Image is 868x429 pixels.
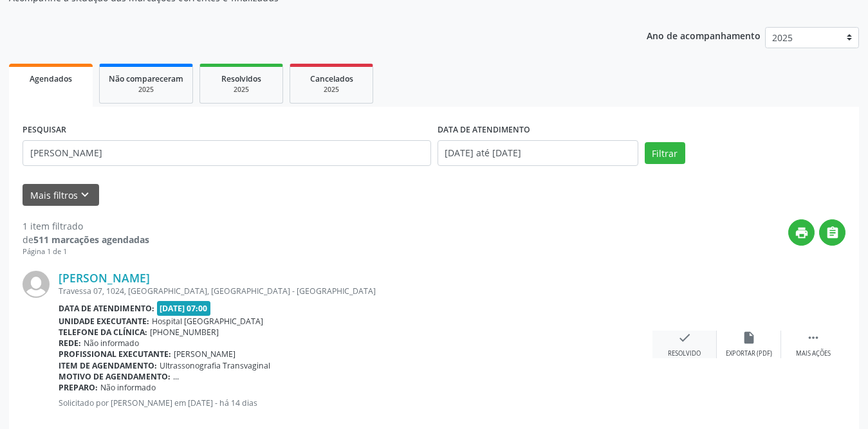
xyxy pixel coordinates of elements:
[310,73,353,84] span: Cancelados
[174,349,235,360] span: [PERSON_NAME]
[78,188,92,202] i: keyboard_arrow_down
[109,85,183,95] div: 2025
[826,226,840,240] i: 
[59,349,171,360] b: Profissional executante:
[100,382,156,393] span: Não informado
[59,316,149,327] b: Unidade executante:
[30,73,72,84] span: Agendados
[438,140,638,166] input: Selecione um intervalo
[23,120,66,140] label: PESQUISAR
[806,331,820,345] i: 
[59,271,150,285] a: [PERSON_NAME]
[647,27,761,43] p: Ano de acompanhamento
[299,85,364,95] div: 2025
[23,233,149,246] div: de
[23,184,99,206] button: Mais filtroskeyboard_arrow_down
[152,316,263,327] span: Hospital [GEOGRAPHIC_DATA]
[678,331,692,345] i: check
[59,338,81,349] b: Rede:
[796,349,831,358] div: Mais ações
[23,271,50,298] img: img
[157,301,211,316] span: [DATE] 07:00
[795,226,809,240] i: print
[59,371,171,382] b: Motivo de agendamento:
[173,371,179,382] span: ...
[59,327,147,338] b: Telefone da clínica:
[645,142,685,164] button: Filtrar
[23,246,149,257] div: Página 1 de 1
[33,233,149,246] strong: 511 marcações agendadas
[59,303,154,314] b: Data de atendimento:
[160,360,270,371] span: Ultrassonografia Transvaginal
[59,382,98,393] b: Preparo:
[742,331,756,345] i: insert_drive_file
[668,349,701,358] div: Resolvido
[59,286,652,297] div: Travessa 07, 1024, [GEOGRAPHIC_DATA], [GEOGRAPHIC_DATA] - [GEOGRAPHIC_DATA]
[438,120,530,140] label: DATA DE ATENDIMENTO
[819,219,845,246] button: 
[23,140,431,166] input: Nome, CNS
[59,360,157,371] b: Item de agendamento:
[84,338,139,349] span: Não informado
[150,327,219,338] span: [PHONE_NUMBER]
[788,219,815,246] button: print
[726,349,772,358] div: Exportar (PDF)
[59,397,652,408] p: Solicitado por [PERSON_NAME] em [DATE] - há 14 dias
[221,73,261,84] span: Resolvidos
[209,85,273,95] div: 2025
[23,219,149,233] div: 1 item filtrado
[109,73,183,84] span: Não compareceram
